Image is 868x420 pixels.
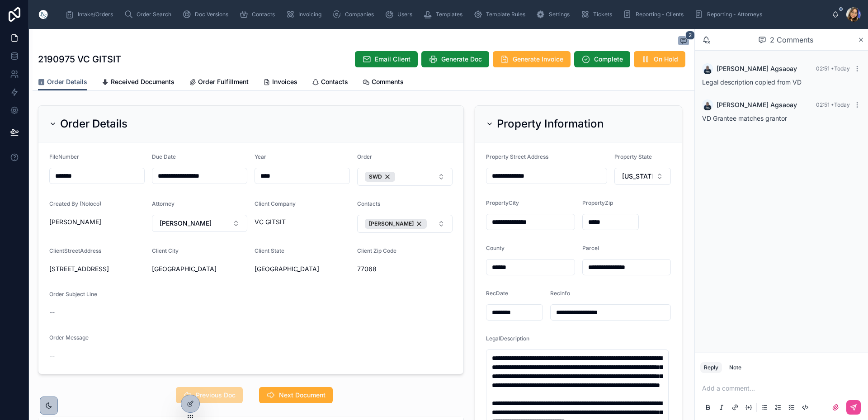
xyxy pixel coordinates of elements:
[152,153,176,160] span: Due Date
[707,11,762,18] span: Reporting - Attorneys
[486,335,529,342] span: LegalDescription
[255,217,350,227] span: VC GITSIT
[365,219,427,229] button: Unselect 4
[252,11,275,18] span: Contacts
[49,291,97,297] span: Order Subject Line
[770,34,813,45] span: 2 Comments
[369,220,414,227] span: [PERSON_NAME]
[382,6,419,23] a: Users
[38,74,87,91] a: Order Details
[363,74,404,92] a: Comments
[574,51,630,67] button: Complete
[486,290,508,297] span: RecDate
[614,153,652,160] span: Property State
[321,77,348,86] span: Contacts
[49,334,89,341] span: Order Message
[62,6,119,23] a: Intake/Orders
[678,36,689,47] button: 2
[152,247,179,254] span: Client City
[189,74,249,92] a: Order Fulfillment
[816,65,850,72] span: 02:51 • Today
[60,117,127,131] h2: Order Details
[195,11,228,18] span: Doc Versions
[152,264,247,274] span: [GEOGRAPHIC_DATA]
[369,173,382,180] span: SWD
[471,6,532,23] a: Template Rules
[582,245,599,251] span: Parcel
[160,219,212,228] span: [PERSON_NAME]
[111,77,175,86] span: Received Documents
[493,51,571,67] button: Generate Invoice
[357,153,372,160] span: Order
[357,215,453,233] button: Select Button
[357,200,380,207] span: Contacts
[330,6,380,23] a: Companies
[312,74,348,92] a: Contacts
[49,351,55,360] span: --
[49,264,145,274] span: [STREET_ADDRESS]
[179,6,235,23] a: Doc Versions
[702,114,787,122] span: VD Grantee matches grantor
[38,53,121,66] h1: 2190975 VC GITSIT
[717,64,797,73] span: [PERSON_NAME] Agsaoay
[259,387,333,403] button: Next Document
[137,11,171,18] span: Order Search
[654,55,678,64] span: On Hold
[236,6,281,23] a: Contacts
[436,11,462,18] span: Templates
[357,247,396,254] span: Client Zip Code
[441,55,482,64] span: Generate Doc
[357,168,453,186] button: Select Button
[620,6,690,23] a: Reporting - Clients
[47,77,87,86] span: Order Details
[355,51,418,67] button: Email Client
[486,245,505,251] span: County
[365,172,395,182] button: Unselect 4
[255,153,266,160] span: Year
[486,153,548,160] span: Property Street Address
[549,11,570,18] span: Settings
[636,11,684,18] span: Reporting - Clients
[152,215,247,232] button: Select Button
[700,362,722,373] button: Reply
[692,6,769,23] a: Reporting - Attorneys
[279,391,325,400] span: Next Document
[345,11,374,18] span: Companies
[102,74,175,92] a: Received Documents
[717,100,797,109] span: [PERSON_NAME] Agsaoay
[421,51,489,67] button: Generate Doc
[36,7,51,22] img: App logo
[272,77,297,86] span: Invoices
[255,247,284,254] span: Client State
[255,200,296,207] span: Client Company
[49,308,55,317] span: --
[152,200,175,207] span: Attorney
[614,168,671,185] button: Select Button
[283,6,328,23] a: Invoicing
[198,77,249,86] span: Order Fulfillment
[486,199,519,206] span: PropertyCity
[255,264,350,274] span: [GEOGRAPHIC_DATA]
[486,11,525,18] span: Template Rules
[593,11,612,18] span: Tickets
[397,11,412,18] span: Users
[550,290,570,297] span: RecInfo
[497,117,604,131] h2: Property Information
[513,55,563,64] span: Generate Invoice
[420,6,469,23] a: Templates
[121,6,178,23] a: Order Search
[726,362,745,373] button: Note
[578,6,618,23] a: Tickets
[58,5,832,24] div: scrollable content
[49,247,101,254] span: ClientStreetAddress
[816,101,850,108] span: 02:51 • Today
[594,55,623,64] span: Complete
[78,11,113,18] span: Intake/Orders
[622,172,653,181] span: [US_STATE]
[372,77,404,86] span: Comments
[49,200,101,207] span: Created By (Noloco)
[729,364,741,371] div: Note
[357,264,453,274] span: 77068
[49,217,101,227] span: [PERSON_NAME]
[685,31,695,40] span: 2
